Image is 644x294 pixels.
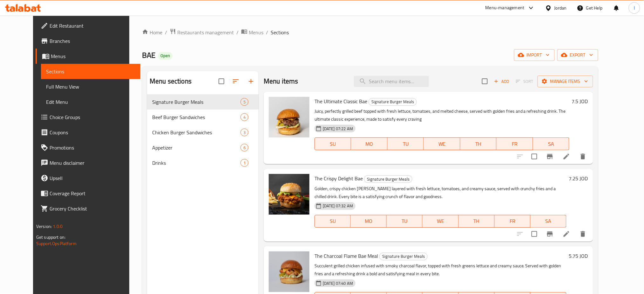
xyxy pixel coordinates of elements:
h2: Menu items [264,77,298,86]
button: TH [459,215,495,228]
a: Sections [41,64,141,79]
span: Select all sections [215,75,228,88]
span: Sections [46,68,136,75]
span: Open [158,53,173,58]
span: export [562,51,593,59]
div: Signature Burger Meals [379,253,428,260]
button: Add [491,77,512,86]
span: import [519,51,550,59]
button: delete [575,226,591,242]
span: SU [317,139,349,149]
span: Menus [249,29,263,36]
div: Chicken Burger Sandwiches3 [147,125,259,140]
li: / [236,29,239,36]
h6: 7.5 JOD [572,97,588,106]
span: 6 [241,145,248,151]
span: Version: [36,222,52,231]
span: BAE [142,48,155,62]
button: SA [531,215,566,228]
div: Appetizer6 [147,140,259,155]
a: Edit menu item [563,230,570,238]
span: Select section first [512,77,538,86]
span: The Ultimate Classic Bae [315,97,367,106]
div: Appetizer [152,144,241,151]
h6: 7.25 JOD [569,174,588,183]
button: SU [315,137,351,150]
span: Get support on: [36,233,65,241]
div: items [241,144,248,151]
button: SA [533,137,569,150]
div: Jordan [554,4,567,11]
span: 4 [241,114,248,120]
nav: breadcrumb [142,28,598,37]
a: Restaurants management [170,28,234,37]
div: Chicken Burger Sandwiches [152,129,241,136]
span: TH [461,217,492,226]
h6: 5.75 JOD [569,251,588,260]
button: FR [497,137,533,150]
img: The Charcoal Flame Bae Meal [269,251,309,292]
div: Drinks1 [147,155,259,170]
a: Full Menu View [41,79,141,94]
span: TH [463,139,494,149]
span: SU [317,217,348,226]
span: Add item [491,77,512,86]
a: Menus [241,28,263,37]
button: TH [460,137,497,150]
span: Edit Menu [46,98,136,106]
span: MO [353,217,384,226]
a: Upsell [36,170,141,186]
span: MO [354,139,385,149]
div: items [241,159,248,167]
div: items [241,113,248,121]
a: Coverage Report [36,186,141,201]
button: delete [575,149,591,164]
span: Sort sections [228,74,243,89]
span: [DATE] 07:22 AM [320,126,356,132]
button: Add section [243,74,259,89]
span: Sections [271,29,289,36]
p: Succulent grilled chicken infused with smoky charcoal flavor, topped with fresh greens lettuce an... [315,262,566,278]
span: [DATE] 07:40 AM [320,280,356,286]
span: Signature Burger Meals [152,98,241,106]
button: FR [495,215,531,228]
button: Branch-specific-item [542,149,558,164]
div: items [241,98,248,106]
div: Signature Burger Meals5 [147,94,259,110]
button: MO [351,137,387,150]
span: WE [426,139,458,149]
nav: Menu sections [147,92,259,173]
a: Grocery Checklist [36,201,141,216]
span: Menu disclaimer [50,159,136,167]
span: 5 [241,99,248,105]
a: Branches [36,33,141,49]
img: The Ultimate Classic Bae [269,97,309,137]
span: Beef Burger Sandwiches [152,113,241,121]
div: Signature Burger Meals [364,175,412,183]
span: TU [390,139,421,149]
span: I [634,4,635,11]
span: [DATE] 07:32 AM [320,203,356,209]
a: Menu disclaimer [36,155,141,170]
p: Juicy, perfectly grilled beef topped with fresh lettuce, tomatoes, and melted cheese, served with... [315,107,569,123]
li: / [266,29,268,36]
button: import [514,49,555,61]
h2: Menu sections [150,77,192,86]
span: Upsell [50,174,136,182]
span: Add [493,78,510,85]
span: Select to update [528,150,541,163]
a: Promotions [36,140,141,155]
span: Signature Burger Meals [380,253,427,260]
button: TU [388,137,424,150]
a: Home [142,29,162,36]
div: Open [158,52,173,60]
span: Promotions [50,144,136,151]
input: search [354,76,429,87]
span: SA [533,217,564,226]
div: items [241,129,248,136]
button: MO [351,215,387,228]
span: Edit Restaurant [50,22,136,30]
button: SU [315,215,351,228]
span: Choice Groups [50,113,136,121]
a: Edit Restaurant [36,18,141,33]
